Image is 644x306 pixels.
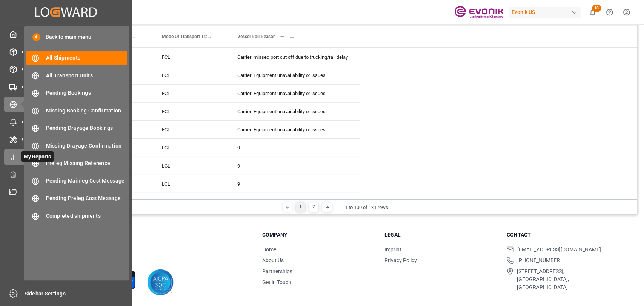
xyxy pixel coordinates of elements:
[77,103,360,121] div: Press SPACE to select this row.
[262,279,291,285] a: Get in Touch
[509,5,584,19] button: Evonik US
[262,268,292,274] a: Partnerships
[228,121,360,138] div: Carrier: Equipment unavailability or issues
[228,193,360,211] div: 5
[26,191,127,206] a: Pending Preleg Cost Message
[517,246,601,254] span: [EMAIL_ADDRESS][DOMAIN_NAME]
[46,107,127,115] span: Missing Booking Confirmation
[77,121,360,139] div: Press SPACE to select this row.
[4,27,128,42] a: My Cockpit
[517,257,561,264] span: [PHONE_NUMBER]
[153,175,228,193] div: LCL
[50,249,243,255] p: © 2025 Logward. All rights reserved.
[4,185,128,199] a: Document Management
[40,33,91,41] span: Back to main menu
[262,257,284,263] a: About Us
[262,231,375,239] h3: Company
[26,138,127,153] a: Missing Drayage Confirmation
[384,257,417,263] a: Privacy Policy
[77,175,360,193] div: Press SPACE to select this row.
[21,151,54,162] span: My Reports
[345,204,388,211] div: 1 to 100 of 131 rows
[26,156,127,171] a: Preleg Missing Reference
[506,231,619,239] h3: Contact
[237,34,276,39] span: Vessel Roll Reason
[162,34,212,39] span: Mode Of Transport Translation
[26,86,127,100] a: Pending Bookings
[46,194,127,202] span: Pending Preleg Cost Message
[147,269,174,295] img: AICPA SOC
[601,4,618,21] button: Help Center
[384,246,401,252] a: Imprint
[153,85,228,102] div: FCL
[309,202,318,212] div: 2
[46,177,127,185] span: Pending Mainleg Cost Message
[228,85,360,102] div: Carrier: Equipment unavailability or issues
[26,208,127,223] a: Completed shipments
[384,231,497,239] h3: Legal
[153,139,228,157] div: LCL
[153,48,228,66] div: FCL
[228,66,360,84] div: Carrier: Equipment unavailability or issues
[296,202,305,212] div: 1
[26,51,127,65] a: All Shipments
[26,173,127,188] a: Pending Mainleg Cost Message
[228,103,360,120] div: Carrier: Equipment unavailability or issues
[517,268,619,291] span: [STREET_ADDRESS], [GEOGRAPHIC_DATA], [GEOGRAPHIC_DATA]
[153,103,228,120] div: FCL
[153,157,228,175] div: LCL
[46,72,127,80] span: All Transport Units
[77,48,360,66] div: Press SPACE to select this row.
[46,159,127,167] span: Preleg Missing Reference
[228,139,360,157] div: 9
[25,290,129,298] span: Sidebar Settings
[454,6,503,19] img: Evonik-brand-mark-Deep-Purple-RGB.jpeg_1700498283.jpeg
[153,121,228,138] div: FCL
[228,175,360,193] div: 9
[262,246,276,252] a: Home
[153,66,228,84] div: FCL
[77,139,360,157] div: Press SPACE to select this row.
[77,193,360,211] div: Press SPACE to select this row.
[46,54,127,62] span: All Shipments
[509,7,581,18] div: Evonik US
[4,167,128,182] a: Transport Planner
[77,157,360,175] div: Press SPACE to select this row.
[584,4,601,21] button: show 18 new notifications
[46,124,127,132] span: Pending Drayage Bookings
[26,68,127,83] a: All Transport Units
[77,66,360,85] div: Press SPACE to select this row.
[50,255,243,262] p: Version [DATE]
[153,193,228,211] div: LCL
[77,85,360,103] div: Press SPACE to select this row.
[46,212,127,220] span: Completed shipments
[26,121,127,135] a: Pending Drayage Bookings
[228,48,360,66] div: Carrier: missed port cut off due to trucking/rail delay
[592,5,601,12] span: 18
[228,157,360,175] div: 9
[46,142,127,150] span: Missing Drayage Confirmation
[46,89,127,97] span: Pending Bookings
[4,149,128,164] a: My ReportsMy Reports
[26,103,127,118] a: Missing Booking Confirmation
